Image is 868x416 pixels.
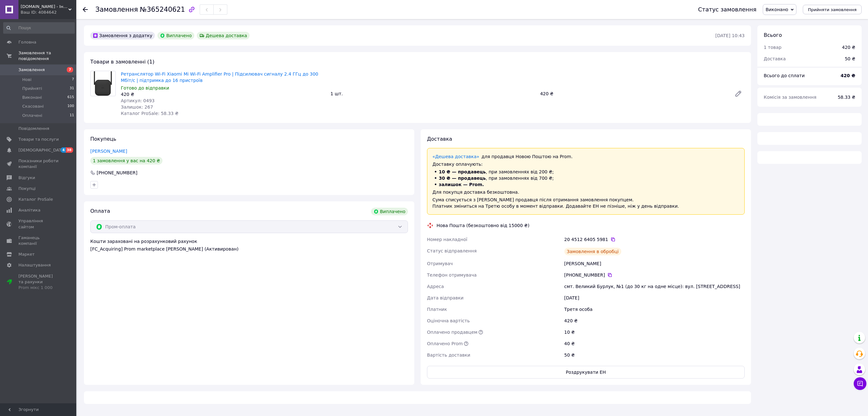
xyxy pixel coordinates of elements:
div: Prom мікс 1 000 [18,285,59,291]
span: Виконано [766,7,788,12]
button: Роздрукувати ЕН [427,366,745,379]
span: Каталог ProSale: 58.33 ₴ [121,111,178,116]
div: 50 ₴ [841,52,859,66]
span: Оплачено продавцем [427,330,478,335]
span: Платник [427,307,447,312]
span: Адреса [427,284,444,289]
span: Вартість доставки [427,352,470,358]
span: Маркет [18,252,35,257]
a: [PERSON_NAME] [90,149,127,154]
span: 38 [66,147,73,153]
div: [PERSON_NAME] [563,258,746,269]
div: 10 ₴ [563,326,746,338]
span: Замовлення [18,67,45,73]
span: Замовлення [95,6,138,13]
button: Прийняти замовлення [803,5,862,14]
input: Пошук [3,22,75,34]
a: Ретранслятор Wi-Fi Xiaomi Mi Wi-Fi Amplifier Pro | Підсилювач сигналу 2.4 ГГц до 300 Мбіт/с | під... [121,71,318,83]
span: Нові [22,77,31,83]
span: Товари в замовленні (1) [90,59,155,65]
div: [FC_Acquiring] Prom marketplace [PERSON_NAME] (Активирован) [90,246,408,252]
a: «Дешева доставка» [432,154,479,159]
span: Всього до сплати [764,73,805,78]
div: 40 ₴ [563,338,746,349]
span: Каталог ProSale [18,197,53,202]
span: №365240621 [140,6,185,13]
span: Всього [764,32,782,38]
div: 50 ₴ [563,349,746,361]
span: Отримувач [427,261,453,266]
a: Редагувати [732,87,745,100]
span: 7 [72,77,74,83]
div: 420 ₴ [563,315,746,326]
span: Оціночна вартість [427,318,470,323]
div: [PHONE_NUMBER] [96,170,138,176]
div: Ваш ID: 4084642 [21,10,76,15]
div: 1 шт. [328,89,537,98]
span: Гаманець компанії [18,235,59,246]
span: Управління сайтом [18,218,59,230]
span: Виконані [22,95,42,100]
span: 4 [61,147,66,153]
span: Скасовані [22,104,44,109]
span: [PERSON_NAME] та рахунки [18,273,59,291]
div: Нова Пошта (безкоштовно від 15000 ₴) [435,222,531,229]
div: Виплачено [371,208,408,215]
div: для продавця Новою Поштою на Prom. [432,153,739,160]
span: 58.33 ₴ [838,95,855,100]
div: Статус замовлення [698,6,756,13]
span: 7 [67,67,73,72]
span: Kivi.in.ua - Інтернет - магазин [21,4,68,10]
span: Покупці [18,186,36,191]
div: Виплачено [157,32,194,39]
span: Замовлення та повідомлення [18,50,76,62]
time: [DATE] 10:43 [715,33,745,38]
span: Головна [18,39,36,45]
span: Аналітика [18,207,40,213]
span: Прийняти замовлення [808,7,857,12]
span: Прийняті [22,86,42,91]
span: 1 товар [764,45,782,50]
span: 11 [70,113,74,118]
span: Статус відправлення [427,248,477,253]
div: Сума списується з [PERSON_NAME] продавця після отримання замовлення покупцем. Платник зміниться н... [432,197,739,209]
b: 420 ₴ [841,73,855,78]
div: Третя особа [563,304,746,315]
span: Дата відправки [427,295,464,300]
span: 10 ₴ — продавець [439,169,486,174]
span: Показники роботи компанії [18,158,59,170]
span: 615 [67,95,74,100]
span: Налаштування [18,262,51,268]
span: Готово до відправки [121,85,169,91]
span: 100 [67,104,74,109]
span: Залишок: 267 [121,104,153,110]
div: 1 замовлення у вас на 420 ₴ [90,157,162,164]
li: , при замовленнях від 700 ₴; [432,175,739,181]
li: , при замовленнях від 200 ₴; [432,169,739,175]
div: [DATE] [563,292,746,304]
div: Дешева доставка [197,32,250,39]
span: Оплата [90,208,110,214]
div: Доставку оплачують: [432,161,739,167]
div: 420 ₴ [121,91,325,97]
span: 31 [70,86,74,91]
button: Чат з покупцем [854,377,866,390]
span: Покупець [90,136,116,142]
span: Номер накладної [427,237,467,242]
span: Повідомлення [18,126,49,131]
span: 30 ₴ — продавець [439,176,486,181]
span: Доставка [427,136,452,142]
span: [DEMOGRAPHIC_DATA] [18,147,65,153]
div: Кошти зараховані на розрахунковий рахунок [90,238,408,252]
span: Оплачені [22,113,42,118]
span: Доставка [764,56,786,61]
span: Оплачено Prom [427,341,463,346]
div: 20 4512 6405 5981 [564,236,745,243]
div: 420 ₴ [842,44,855,50]
div: Замовлення з додатку [90,32,155,39]
div: Замовлення в обробці [564,248,621,255]
span: Телефон отримувача [427,272,477,278]
span: Артикул: 0493 [121,98,155,103]
span: Товари та послуги [18,137,59,142]
div: Для покупця доставка безкоштовна. [432,189,739,195]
